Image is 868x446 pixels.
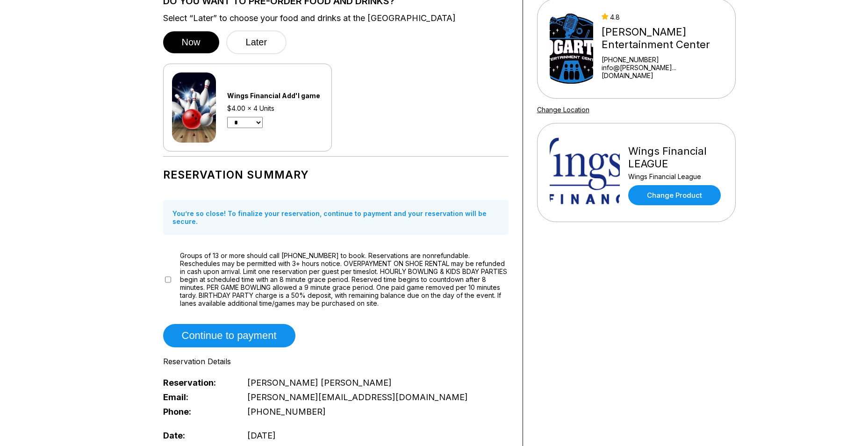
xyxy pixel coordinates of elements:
[163,407,232,417] span: Phone:
[163,431,232,440] span: Date:
[602,13,723,21] div: 4.8
[227,104,323,112] div: $4.00 x 4 Units
[602,26,723,51] div: [PERSON_NAME] Entertainment Center
[226,30,287,54] button: Later
[163,13,509,23] label: Select “Later” to choose your food and drinks at the [GEOGRAPHIC_DATA]
[227,92,323,100] div: Wings Financial Add'l game
[180,252,509,307] span: Groups of 13 or more should call [PHONE_NUMBER] to book. Reservations are nonrefundable. Reschedu...
[247,378,392,388] span: [PERSON_NAME] [PERSON_NAME]
[537,106,589,114] a: Change Location
[247,407,326,417] span: [PHONE_NUMBER]
[628,185,721,205] a: Change Product
[163,31,219,53] button: Now
[163,168,509,181] h1: Reservation Summary
[172,72,216,143] img: Wings Financial Add'l game
[163,378,232,388] span: Reservation:
[550,14,593,84] img: Bogart's Entertainment Center
[163,200,509,235] div: You’re so close! To finalize your reservation, continue to payment and your reservation will be s...
[602,56,723,64] div: [PHONE_NUMBER]
[163,357,509,366] div: Reservation Details
[163,392,232,402] span: Email:
[550,137,620,208] img: Wings Financial LEAGUE
[602,64,723,79] a: info@[PERSON_NAME]...[DOMAIN_NAME]
[163,324,295,347] button: Continue to payment
[247,392,468,402] span: [PERSON_NAME][EMAIL_ADDRESS][DOMAIN_NAME]
[628,173,723,180] div: Wings Financial League
[628,145,723,170] div: Wings Financial LEAGUE
[247,431,276,440] span: [DATE]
